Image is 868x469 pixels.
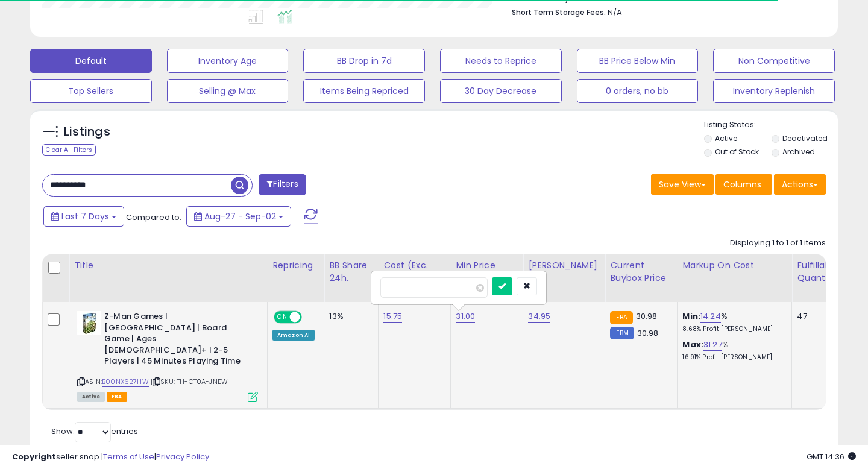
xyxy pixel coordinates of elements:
[610,327,634,339] small: FBM
[30,79,152,103] button: Top Sellers
[107,392,127,402] span: FBA
[807,451,856,462] span: 2025-09-11 14:36 GMT
[275,312,290,323] span: ON
[12,451,56,462] strong: Copyright
[782,133,828,143] label: Deactivated
[730,238,826,249] div: Displaying 1 to 1 of 1 items
[167,79,289,103] button: Selling @ Max
[703,339,722,351] a: 31.27
[682,311,782,333] div: %
[610,259,672,285] div: Current Buybox Price
[272,330,315,341] div: Amazon AI
[102,377,149,387] a: B00NX627HW
[204,210,276,222] span: Aug-27 - Sep-02
[61,210,109,222] span: Last 7 Days
[528,259,600,272] div: [PERSON_NAME]
[51,426,138,437] span: Show: entries
[167,49,289,73] button: Inventory Age
[512,7,606,17] b: Short Term Storage Fees:
[682,339,703,350] b: Max:
[682,325,782,333] p: 8.68% Profit [PERSON_NAME]
[43,206,124,227] button: Last 7 Days
[715,174,772,195] button: Columns
[456,310,475,323] a: 31.00
[797,311,834,322] div: 47
[682,310,700,322] b: Min:
[774,174,826,195] button: Actions
[704,119,838,131] p: Listing States:
[682,259,787,272] div: Markup on Cost
[42,144,96,156] div: Clear All Filters
[103,451,154,462] a: Terms of Use
[636,310,658,322] span: 30.98
[782,146,815,157] label: Archived
[713,79,835,103] button: Inventory Replenish
[678,254,792,302] th: The percentage added to the cost of goods (COGS) that forms the calculator for Min & Max prices.
[77,311,258,400] div: ASIN:
[30,49,152,73] button: Default
[259,174,306,195] button: Filters
[329,259,373,285] div: BB Share 24h.
[682,353,782,362] p: 16.91% Profit [PERSON_NAME]
[64,124,110,140] h5: Listings
[528,310,550,323] a: 34.95
[303,79,425,103] button: Items Being Repriced
[440,79,562,103] button: 30 Day Decrease
[637,327,659,339] span: 30.98
[383,310,402,323] a: 15.75
[126,212,181,223] span: Compared to:
[440,49,562,73] button: Needs to Reprice
[383,259,445,285] div: Cost (Exc. VAT)
[797,259,838,285] div: Fulfillable Quantity
[77,392,105,402] span: All listings currently available for purchase on Amazon
[610,311,632,324] small: FBA
[156,451,209,462] a: Privacy Policy
[186,206,291,227] button: Aug-27 - Sep-02
[151,377,228,386] span: | SKU: TH-GT0A-JNEW
[12,452,209,463] div: seller snap | |
[700,310,721,323] a: 14.24
[104,311,251,370] b: Z-Man Games | [GEOGRAPHIC_DATA] | Board Game | Ages [DEMOGRAPHIC_DATA]+ | 2-5 Players | 45 Minute...
[577,79,699,103] button: 0 orders, no bb
[456,259,518,272] div: Min Price
[272,259,319,272] div: Repricing
[303,49,425,73] button: BB Drop in 7d
[713,49,835,73] button: Non Competitive
[577,49,699,73] button: BB Price Below Min
[682,339,782,362] div: %
[77,311,101,335] img: 41eG+9Ry6iL._SL40_.jpg
[715,133,737,143] label: Active
[608,7,622,18] span: N/A
[74,259,262,272] div: Title
[300,312,319,323] span: OFF
[723,178,761,190] span: Columns
[651,174,714,195] button: Save View
[715,146,759,157] label: Out of Stock
[329,311,369,322] div: 13%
